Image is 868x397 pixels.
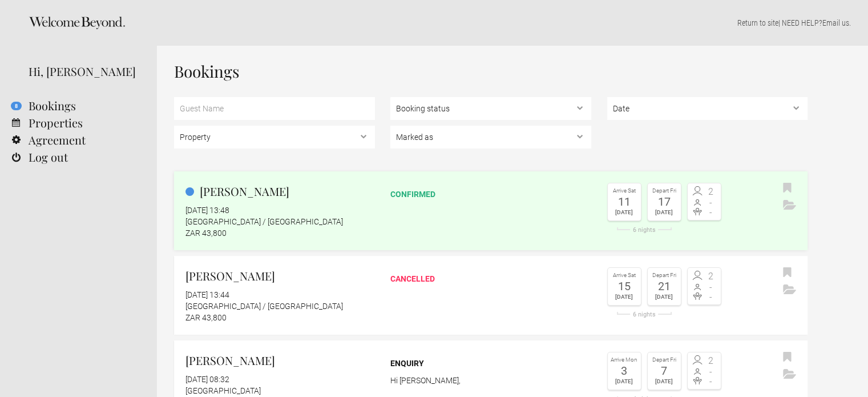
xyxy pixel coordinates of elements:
[390,273,591,284] div: cancelled
[780,264,794,282] button: Bookmark
[651,271,678,280] div: Depart Fri
[780,366,799,383] button: Archive
[651,355,678,365] div: Depart Fri
[611,196,638,207] div: 11
[185,216,375,227] div: [GEOGRAPHIC_DATA] / [GEOGRAPHIC_DATA]
[704,187,718,197] span: 2
[651,376,678,387] div: [DATE]
[780,349,794,366] button: Bookmark
[611,207,638,218] div: [DATE]
[611,292,638,302] div: [DATE]
[704,208,718,217] span: -
[174,256,808,335] a: [PERSON_NAME] [DATE] 13:44 [GEOGRAPHIC_DATA] / [GEOGRAPHIC_DATA] ZAR 43,800 cancelled Arrive Sat ...
[390,358,591,369] div: Enquiry
[607,311,681,318] div: 6 nights
[174,63,808,80] h1: Bookings
[185,183,375,200] h2: [PERSON_NAME]
[704,367,718,376] span: -
[185,206,229,215] flynt-date-display: [DATE] 13:48
[185,375,229,384] flynt-date-display: [DATE] 08:32
[651,196,678,207] div: 17
[611,271,638,280] div: Arrive Sat
[185,352,375,369] h2: [PERSON_NAME]
[737,18,778,27] a: Return to site
[174,17,851,29] p: | NEED HELP? .
[611,186,638,196] div: Arrive Sat
[185,290,229,299] flynt-date-display: [DATE] 13:44
[704,272,718,281] span: 2
[780,180,794,197] button: Bookmark
[185,313,227,322] flynt-currency: ZAR 43,800
[780,282,799,299] button: Archive
[704,198,718,207] span: -
[185,300,375,312] div: [GEOGRAPHIC_DATA] / [GEOGRAPHIC_DATA]
[651,207,678,218] div: [DATE]
[390,126,591,149] select: , , ,
[390,189,591,200] div: confirmed
[651,280,678,292] div: 21
[611,355,638,365] div: Arrive Mon
[185,267,375,284] h2: [PERSON_NAME]
[174,97,375,120] input: Guest Name
[11,102,22,110] flynt-notification-badge: 8
[607,227,681,233] div: 6 nights
[390,97,591,120] select: , ,
[174,171,808,250] a: [PERSON_NAME] [DATE] 13:48 [GEOGRAPHIC_DATA] / [GEOGRAPHIC_DATA] ZAR 43,800 confirmed Arrive Sat ...
[651,186,678,196] div: Depart Fri
[29,63,140,80] div: Hi, [PERSON_NAME]
[704,356,718,366] span: 2
[704,283,718,292] span: -
[704,377,718,386] span: -
[704,292,718,302] span: -
[611,280,638,292] div: 15
[651,292,678,302] div: [DATE]
[651,365,678,376] div: 7
[822,18,849,27] a: Email us
[607,97,808,120] select: ,
[611,365,638,376] div: 3
[611,376,638,387] div: [DATE]
[185,385,375,396] div: [GEOGRAPHIC_DATA]
[780,197,799,214] button: Archive
[185,228,227,238] flynt-currency: ZAR 43,800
